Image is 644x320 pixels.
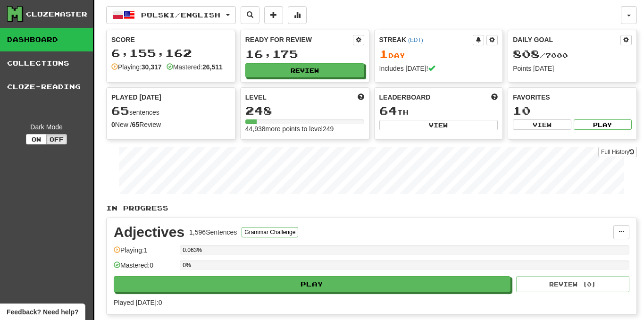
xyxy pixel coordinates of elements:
div: Daily Goal [513,35,620,45]
strong: 65 [132,121,140,128]
div: Playing: [111,62,162,72]
div: sentences [111,105,230,117]
div: Dark Mode [7,122,86,132]
div: Playing: 1 [114,245,175,261]
div: th [379,105,498,117]
strong: 30,317 [142,63,162,71]
div: Ready for Review [245,35,353,44]
span: 1 [379,47,388,60]
span: This week in points, UTC [491,93,498,102]
button: Play [574,119,632,130]
span: / 7000 [513,51,568,59]
a: Full History [598,147,637,157]
span: Score more points to level up [358,93,364,102]
div: 248 [245,105,364,117]
div: 10 [513,105,632,117]
button: Search sentences [241,6,259,24]
button: Grammar Challenge [242,227,298,237]
span: Open feedback widget [7,307,78,317]
div: Day [379,48,498,60]
strong: 26,511 [202,63,223,71]
strong: 0 [111,121,115,128]
button: Review (0) [516,276,629,292]
div: Points [DATE] [513,64,632,73]
a: (EDT) [408,37,423,43]
span: 65 [111,104,129,117]
div: 1,596 Sentences [189,227,237,237]
button: Add sentence to collection [264,6,283,24]
div: Favorites [513,93,632,102]
div: 16,175 [245,48,364,60]
button: More stats [288,6,307,24]
p: In Progress [106,203,637,213]
span: Level [245,93,267,102]
button: Play [114,276,510,292]
div: Streak [379,35,473,44]
div: Mastered: 0 [114,261,175,276]
div: 44,938 more points to level 249 [245,124,364,134]
div: Score [111,35,230,44]
button: Review [245,63,364,77]
button: On [26,134,47,144]
div: 6,155,162 [111,47,230,59]
div: Adjectives [114,225,184,239]
span: Leaderboard [379,93,431,102]
div: New / Review [111,120,230,129]
span: 808 [513,47,540,60]
button: Polski/English [106,6,236,24]
span: Played [DATE] [111,93,161,102]
button: Off [46,134,67,144]
span: 64 [379,104,397,117]
button: View [379,120,498,130]
span: Played [DATE]: 0 [114,299,162,306]
span: Polski / English [141,11,220,19]
div: Clozemaster [26,9,87,19]
div: Mastered: [167,62,223,72]
div: Includes [DATE]! [379,64,498,73]
button: View [513,119,571,130]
